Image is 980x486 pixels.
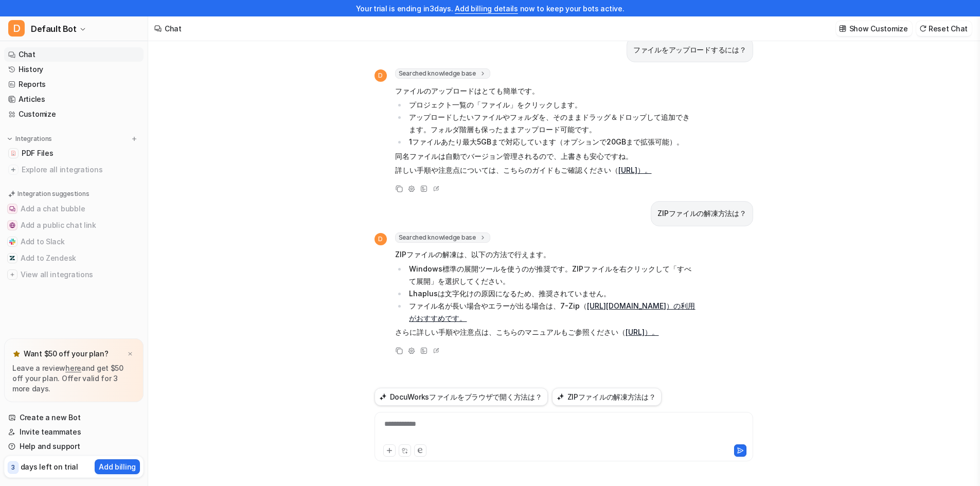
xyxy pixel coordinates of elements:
button: Add billing [95,459,140,474]
li: アップロードしたいファイルやフォルダを、そのままドラッグ＆ドロップして追加できます。フォルダ階層も保ったままアップロード可能です。 [406,111,696,136]
li: Windows標準の展開ツールを使うのが推奨です。ZIPファイルを右クリックして「すべて展開」を選択してください。 [406,263,696,287]
a: Chat [4,47,144,62]
img: PDF Files [10,150,16,156]
button: View all integrationsView all integrations [4,266,144,283]
img: explore all integrations [8,165,19,175]
span: D [375,233,387,245]
a: [URL][DOMAIN_NAME]）の利用がおすすめです。 [409,301,695,322]
p: 3 [11,463,15,472]
div: Chat [165,23,182,34]
button: Add a chat bubbleAdd a chat bubble [4,201,144,217]
span: Searched knowledge base [395,68,490,79]
a: Create a new Bot [4,410,144,425]
a: History [4,62,144,77]
span: D [375,69,387,82]
img: expand menu [6,135,13,142]
span: D [8,20,25,37]
p: さらに詳しい手順や注意点は、こちらのマニュアルもご参照ください（ [395,326,696,338]
a: PDF FilesPDF Files [4,146,144,160]
p: Leave a review and get $50 off your plan. Offer valid for 3 more days. [12,363,135,394]
span: Searched knowledge base [395,232,490,243]
p: ZIPファイルの解凍方法は？ [657,207,746,220]
p: ファイルをアップロードするには？ [633,44,746,56]
li: プロジェクト一覧の「ファイル」をクリックします。 [406,99,696,111]
button: Reset Chat [916,21,972,36]
img: View all integrations [9,272,15,278]
img: Add to Slack [9,239,15,245]
button: ZIPファイルの解凍方法は？ [552,388,662,406]
img: Add a chat bubble [9,206,15,212]
p: days left on trial [21,461,78,472]
a: [URL]）。 [626,328,659,336]
button: Add to ZendeskAdd to Zendesk [4,250,144,266]
a: Articles [4,92,144,106]
a: Customize [4,107,144,121]
a: Help and support [4,439,144,454]
button: DocuWorksファイルをブラウザで開く方法は？ [375,388,548,406]
p: Show Customize [849,23,908,34]
p: Add billing [99,461,136,472]
p: ファイルのアップロードはとても簡単です。 [395,85,696,97]
a: Add billing details [455,4,518,13]
li: Lhaplusは文字化けの原因になるため、推奨されていません。 [406,287,696,300]
img: menu_add.svg [131,135,138,142]
img: customize [839,25,846,32]
span: Explore all integrations [22,161,139,178]
p: 詳しい手順や注意点については、こちらのガイドもご確認ください（ [395,164,696,176]
li: 1ファイルあたり最大5GBまで対応しています（オプションで20GBまで拡張可能）。 [406,136,696,148]
p: ZIPファイルの解凍は、以下の方法で行えます。 [395,248,696,261]
a: Invite teammates [4,425,144,439]
img: star [12,350,21,358]
button: Integrations [4,134,55,144]
span: PDF Files [22,148,53,158]
img: Add to Zendesk [9,255,15,261]
a: [URL]）。 [618,166,652,174]
a: Reports [4,77,144,92]
li: ファイル名が長い場合やエラーが出る場合は、7-Zip（ [406,300,696,325]
img: reset [919,25,926,32]
p: Integrations [15,135,52,143]
button: Show Customize [836,21,912,36]
p: Want $50 off your plan? [24,349,109,359]
a: here [65,364,81,372]
p: Integration suggestions [17,189,89,199]
button: Add to SlackAdd to Slack [4,233,144,250]
img: Add a public chat link [9,222,15,228]
img: x [127,351,133,357]
p: 同名ファイルは自動でバージョン管理されるので、上書きも安心ですね。 [395,150,696,163]
button: Add a public chat linkAdd a public chat link [4,217,144,233]
span: Default Bot [31,22,77,36]
a: Explore all integrations [4,163,144,177]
